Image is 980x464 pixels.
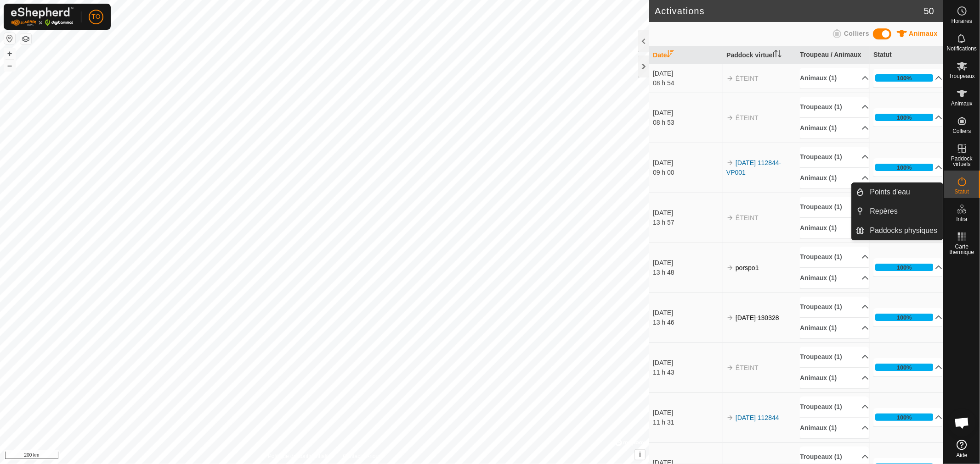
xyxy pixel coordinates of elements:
[4,60,15,71] button: –
[800,247,869,267] p-accordion-header: Troupeaux (1)
[870,46,943,64] th: Statut
[653,358,722,368] div: [DATE]
[268,452,332,460] a: Politique de confidentialité
[897,163,912,172] div: 100%
[865,183,943,201] a: Points d'eau
[653,368,722,377] div: 11 h 43
[736,264,759,271] s: porspo1
[873,308,942,326] p-accordion-header: 100%
[800,368,869,388] p-accordion-header: Animaux (1)
[655,6,924,17] h2: Activations
[951,101,973,106] span: Animaux
[800,318,869,338] p-accordion-header: Animaux (1)
[649,46,723,64] th: Date
[343,452,381,460] a: Contactez-nous
[873,408,942,426] p-accordion-header: 100%
[870,206,898,217] span: Repères
[955,189,969,194] span: Statut
[726,159,781,176] a: [DATE] 112844-VP001
[948,409,976,436] div: Open chat
[639,451,641,458] span: i
[873,158,942,177] p-accordion-header: 100%
[653,69,722,78] div: [DATE]
[875,314,933,321] div: 100%
[865,202,943,221] a: Repères
[800,347,869,367] p-accordion-header: Troupeaux (1)
[726,414,734,421] img: arrow
[91,12,100,22] span: TO
[800,197,869,217] p-accordion-header: Troupeaux (1)
[875,114,933,121] div: 100%
[4,48,15,59] button: +
[852,183,943,201] li: Points d'eau
[653,258,722,268] div: [DATE]
[726,214,734,221] img: arrow
[844,30,869,37] span: Colliers
[11,7,74,26] img: Logo Gallagher
[800,297,869,317] p-accordion-header: Troupeaux (1)
[800,268,869,288] p-accordion-header: Animaux (1)
[875,364,933,371] div: 100%
[726,159,734,166] img: arrow
[736,414,779,421] a: [DATE] 112844
[870,225,938,236] span: Paddocks physiques
[635,450,645,460] button: i
[897,363,912,372] div: 100%
[952,18,972,24] span: Horaires
[653,78,722,88] div: 08 h 54
[897,74,912,83] div: 100%
[667,51,674,59] p-sorticon: Activer pour trier
[4,33,15,44] button: Réinitialiser la carte
[726,364,734,371] img: arrow
[873,258,942,276] p-accordion-header: 100%
[870,187,911,198] span: Points d'eau
[946,244,978,255] span: Carte thermique
[796,46,870,64] th: Troupeau / Animaux
[800,397,869,417] p-accordion-header: Troupeaux (1)
[852,221,943,240] li: Paddocks physiques
[653,308,722,318] div: [DATE]
[897,313,912,322] div: 100%
[653,268,722,277] div: 13 h 48
[736,214,759,221] span: ÉTEINT
[800,418,869,438] p-accordion-header: Animaux (1)
[852,202,943,221] li: Repères
[800,147,869,167] p-accordion-header: Troupeaux (1)
[873,108,942,127] p-accordion-header: 100%
[653,158,722,168] div: [DATE]
[800,97,869,117] p-accordion-header: Troupeaux (1)
[865,221,943,240] a: Paddocks physiques
[800,68,869,88] p-accordion-header: Animaux (1)
[800,218,869,238] p-accordion-header: Animaux (1)
[653,118,722,127] div: 08 h 53
[736,314,779,321] s: [DATE] 130328
[875,414,933,421] div: 100%
[653,318,722,327] div: 13 h 46
[873,358,942,376] p-accordion-header: 100%
[653,418,722,427] div: 11 h 31
[897,413,912,422] div: 100%
[946,156,978,167] span: Paddock virtuels
[774,51,782,59] p-sorticon: Activer pour trier
[800,168,869,188] p-accordion-header: Animaux (1)
[726,75,734,82] img: arrow
[726,264,734,271] img: arrow
[875,74,933,82] div: 100%
[875,264,933,271] div: 100%
[949,73,975,79] span: Troupeaux
[944,436,980,462] a: Aide
[947,46,977,51] span: Notifications
[909,30,938,37] span: Animaux
[873,69,942,87] p-accordion-header: 100%
[723,46,796,64] th: Paddock virtuel
[897,113,912,122] div: 100%
[653,408,722,418] div: [DATE]
[875,164,933,171] div: 100%
[653,218,722,227] div: 13 h 57
[736,114,759,122] span: ÉTEINT
[956,216,967,222] span: Infra
[736,364,759,371] span: ÉTEINT
[736,75,759,82] span: ÉTEINT
[726,314,734,321] img: arrow
[924,4,934,18] span: 50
